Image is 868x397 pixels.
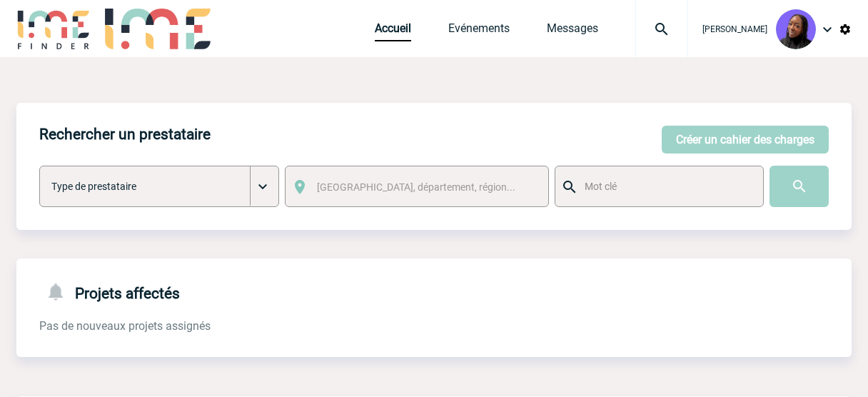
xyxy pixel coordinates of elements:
[769,166,829,207] input: Submit
[375,21,411,41] a: Accueil
[702,24,767,34] span: [PERSON_NAME]
[581,177,750,196] input: Mot clé
[16,9,91,49] img: IME-Finder
[317,181,515,193] span: [GEOGRAPHIC_DATA], département, région...
[448,21,510,41] a: Evénements
[547,21,598,41] a: Messages
[39,281,180,302] h4: Projets affectés
[39,319,211,333] span: Pas de nouveaux projets assignés
[39,126,211,143] h4: Rechercher un prestataire
[776,9,816,49] img: 131349-0.png
[45,281,75,302] img: notifications-24-px-g.png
